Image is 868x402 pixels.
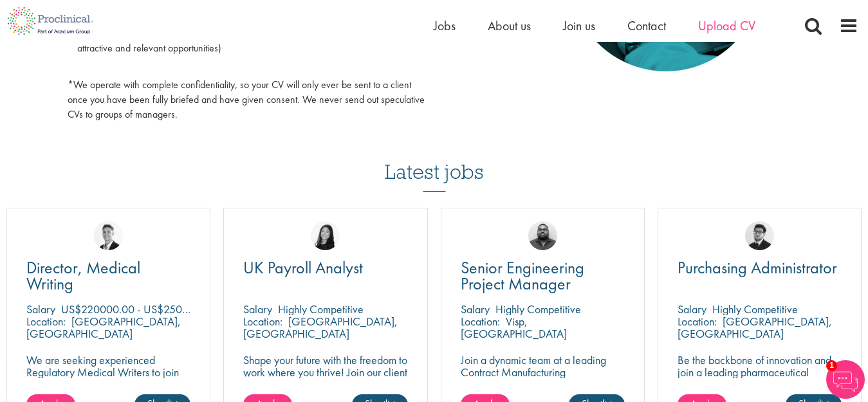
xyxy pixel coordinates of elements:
[461,314,500,329] span: Location:
[94,221,123,250] img: George Watson
[243,257,363,279] span: UK Payroll Analyst
[678,257,837,279] span: Purchasing Administrator
[461,260,625,292] a: Senior Engineering Project Manager
[563,17,595,34] a: Join us
[26,302,55,316] span: Salary
[434,17,456,34] a: Jobs
[461,257,584,295] span: Senior Engineering Project Manager
[698,17,755,34] a: Upload CV
[311,221,340,250] img: Numhom Sudsok
[243,302,272,316] span: Salary
[68,78,425,122] p: *We operate with complete confidentiality, so your CV will only ever be sent to a client once you...
[243,354,407,390] p: Shape your future with the freedom to work where you thrive! Join our client in a hybrid role tha...
[627,17,666,34] a: Contact
[826,360,837,371] span: 1
[385,129,484,192] h3: Latest jobs
[495,302,581,316] p: Highly Competitive
[461,302,490,316] span: Salary
[678,314,832,341] p: [GEOGRAPHIC_DATA], [GEOGRAPHIC_DATA]
[61,302,394,316] p: US$220000.00 - US$250000.00 per annum + Highly Competitive Salary
[678,260,842,276] a: Purchasing Administrator
[488,17,531,34] a: About us
[26,314,181,341] p: [GEOGRAPHIC_DATA], [GEOGRAPHIC_DATA]
[826,360,865,399] img: Chatbot
[26,257,140,295] span: Director, Medical Writing
[745,221,774,250] img: Todd Wigmore
[243,314,398,341] p: [GEOGRAPHIC_DATA], [GEOGRAPHIC_DATA]
[243,260,407,276] a: UK Payroll Analyst
[712,302,798,316] p: Highly Competitive
[243,314,282,329] span: Location:
[461,314,567,341] p: Visp, [GEOGRAPHIC_DATA]
[528,221,557,250] img: Ashley Bennett
[26,260,190,292] a: Director, Medical Writing
[278,302,364,316] p: Highly Competitive
[26,314,66,329] span: Location:
[678,302,706,316] span: Salary
[678,314,717,329] span: Location:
